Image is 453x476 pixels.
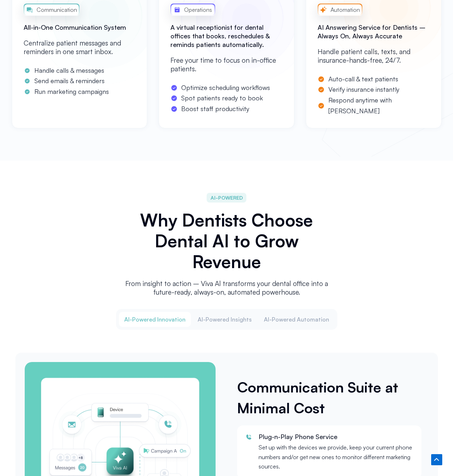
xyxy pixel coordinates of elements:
p: From insight to action – Viva Al transforms your dental office into a future-ready, always-on, au... [123,279,331,296]
span: Al-Powered Innovation [124,315,185,323]
p: Free your time to focus on in-office patients. [170,56,283,73]
h2: All-in-One Communication System [24,23,136,32]
span: Boost staff productivity [179,104,249,114]
span: Respond anytime with [PERSON_NAME] [327,95,430,116]
span: Auto-call & text patients [327,74,398,85]
span: Handle calls & messages [33,65,104,76]
span: Al-Powered Automation [264,315,329,323]
span: Spot patients ready to book [179,93,263,104]
span: Al-Powered Insights [198,315,252,323]
span: Optimize scheduling workflows [179,82,270,93]
span: Verify insurance instantly [327,84,399,95]
h2: Why Dentists Choose Dental AI to Grow Revenue [123,210,331,272]
p: Centralize patient messages and reminders in one smart inbox. [24,39,136,56]
h2: AI Answering Service for Dentists – Always On, Always Accurate [318,23,430,40]
h2: A virtual receptionist for dental offices that books, reschedules & reminds patients automatically. [170,23,283,49]
span: Plug-n-Play Phone Service [259,433,337,441]
span: Automation [329,5,360,14]
span: Send emails & reminders [33,76,105,86]
p: Set up with the devices we provide, keep your current phone numbers and/or get new ones to monito... [259,443,414,471]
span: AI-POWERED [211,194,243,202]
span: Operations [182,5,212,14]
span: Communication [35,5,77,14]
span: Run marketing campaigns [33,86,109,97]
h3: Communication Suite at Minimal Cost [237,377,425,418]
p: Handle patient calls, texts, and insurance-hands-free, 24/7. [318,47,430,65]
